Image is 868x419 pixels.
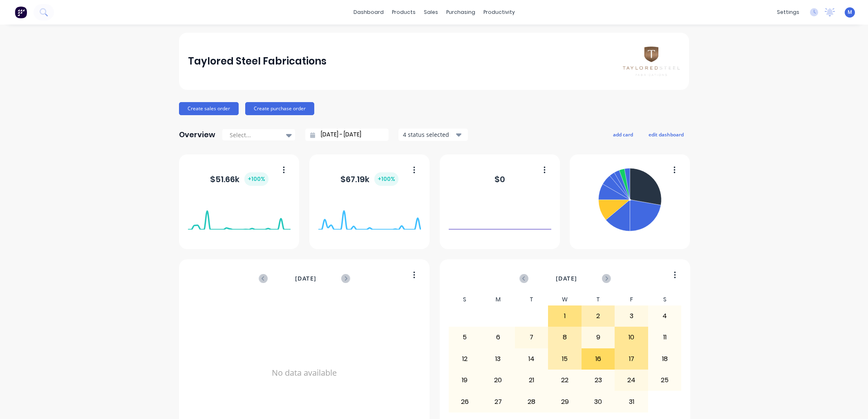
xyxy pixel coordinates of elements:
div: $ 67.19k [340,172,398,186]
div: 21 [515,370,548,390]
div: S [448,294,482,305]
div: 14 [515,349,548,369]
div: 6 [482,327,515,348]
div: 26 [449,391,481,412]
div: settings [773,6,803,18]
div: 27 [482,391,515,412]
div: 4 status selected [403,130,454,139]
div: 25 [649,370,681,390]
div: 15 [548,349,581,369]
button: Create sales order [179,102,239,115]
div: Taylored Steel Fabrications [188,53,327,69]
div: 4 [649,306,681,326]
button: 4 status selected [398,129,468,141]
div: 11 [649,327,681,348]
a: dashboard [349,6,388,18]
div: 13 [482,349,515,369]
div: productivity [479,6,519,18]
div: 20 [482,370,515,390]
div: 17 [615,349,648,369]
div: 9 [582,327,615,348]
div: 2 [582,306,615,326]
div: T [515,294,548,305]
button: add card [608,129,638,140]
div: 28 [515,391,548,412]
img: Factory [15,6,27,18]
div: + 100 % [374,172,398,186]
span: [DATE] [556,274,577,283]
div: $ 51.66k [210,172,268,186]
div: 31 [615,391,648,412]
div: purchasing [442,6,479,18]
div: W [548,294,582,305]
div: $ 0 [494,173,505,185]
div: products [388,6,420,18]
span: [DATE] [295,274,316,283]
div: 24 [615,370,648,390]
span: M [848,9,852,16]
div: 18 [649,349,681,369]
button: Create purchase order [245,102,314,115]
div: F [615,294,648,305]
div: 22 [548,370,581,390]
div: 12 [449,349,481,369]
div: Overview [179,127,215,143]
div: sales [420,6,442,18]
div: 1 [548,306,581,326]
div: 10 [615,327,648,348]
div: 16 [582,349,615,369]
div: 23 [582,370,615,390]
button: edit dashboard [643,129,689,140]
div: 30 [582,391,615,412]
div: 7 [515,327,548,348]
div: 29 [548,391,581,412]
div: M [481,294,515,305]
img: Taylored Steel Fabrications [623,47,680,76]
div: T [582,294,615,305]
div: S [648,294,682,305]
div: 3 [615,306,648,326]
div: 5 [449,327,481,348]
div: 19 [449,370,481,390]
div: 8 [548,327,581,348]
div: + 100 % [244,172,268,186]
